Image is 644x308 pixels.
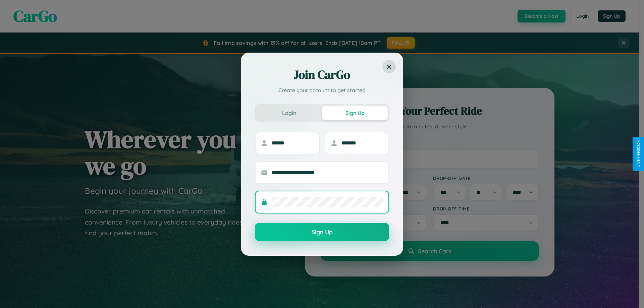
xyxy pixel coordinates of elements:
div: Give Feedback [636,140,641,168]
p: Create your account to get started [255,86,389,94]
button: Login [256,106,322,120]
button: Sign Up [255,223,389,241]
h2: Join CarGo [255,67,389,83]
button: Sign Up [322,106,388,120]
